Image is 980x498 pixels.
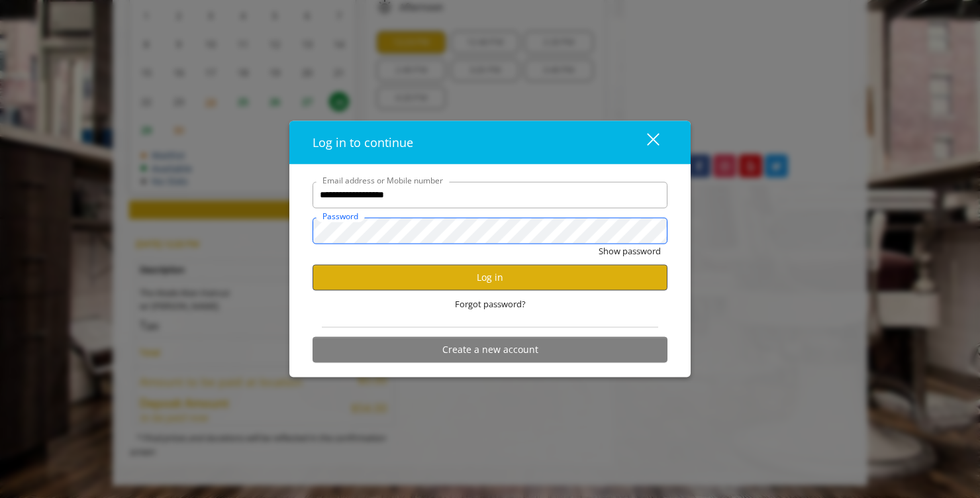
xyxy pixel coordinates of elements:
[313,336,667,362] button: Create a new account
[313,217,667,244] input: Password
[622,128,667,156] button: close dialog
[313,264,667,290] button: Log in
[599,244,661,258] button: Show password
[316,174,450,186] label: Email address or Mobile number
[316,209,365,222] label: Password
[313,181,667,208] input: Email address or Mobile number
[313,134,413,150] span: Log in to continue
[455,297,526,311] span: Forgot password?
[632,132,658,152] div: close dialog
